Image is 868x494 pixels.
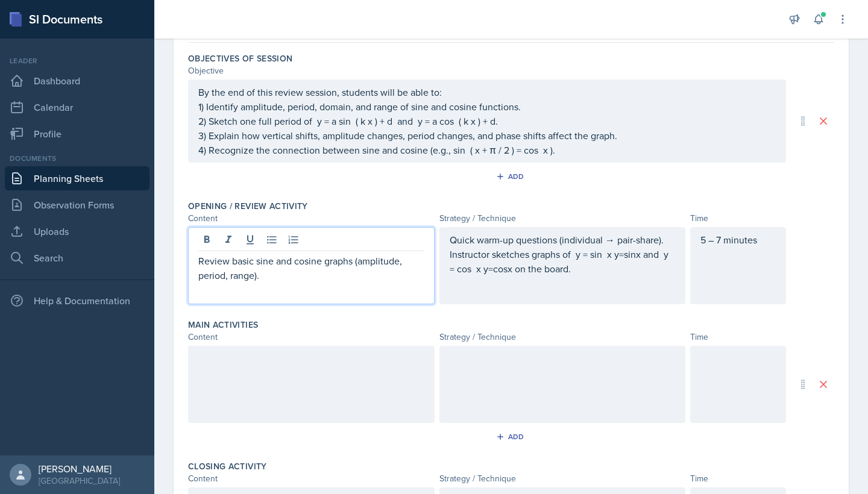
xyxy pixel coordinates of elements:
[700,233,776,247] p: 5 – 7 minutes
[5,95,149,119] a: Calendar
[188,212,435,225] div: Content
[188,331,435,343] div: Content
[5,55,149,66] div: Leader
[439,472,686,485] div: Strategy / Technique
[5,219,149,243] a: Uploads
[188,460,267,472] label: Closing Activity
[5,166,149,190] a: Planning Sheets
[188,472,435,485] div: Content
[5,193,149,217] a: Observation Forms
[198,85,776,99] p: By the end of this review session, students will be able to:
[198,143,776,157] p: 4) Recognize the connection between sine and cosine (e.g., sin ⁡ ( x + π / 2 ) = cos ⁡ x ).
[198,254,424,283] p: Review basic sine and cosine graphs (amplitude, period, range).
[39,475,120,487] div: [GEOGRAPHIC_DATA]
[690,212,786,225] div: Time
[498,432,524,442] div: Add
[198,114,776,128] p: 2) Sketch one full period of y = a sin ⁡ ( k x ) + d and y = a cos ⁡ ( k x ) + d.
[690,331,786,343] div: Time
[188,64,786,77] div: Objective
[5,153,149,164] div: Documents
[198,99,776,114] p: 1) Identify amplitude, period, domain, and range of sine and cosine functions.
[450,233,676,276] p: Quick warm-up questions (individual → pair-share). Instructor sketches graphs of y = sin ⁡ x y=si...
[39,463,120,475] div: [PERSON_NAME]
[188,200,308,212] label: Opening / Review Activity
[439,331,686,343] div: Strategy / Technique
[492,428,531,446] button: Add
[439,212,686,225] div: Strategy / Technique
[5,69,149,93] a: Dashboard
[492,167,531,186] button: Add
[198,128,776,143] p: 3) Explain how vertical shifts, amplitude changes, period changes, and phase shifts affect the gr...
[188,319,258,331] label: Main Activities
[188,52,292,64] label: Objectives of Session
[5,122,149,146] a: Profile
[690,472,786,485] div: Time
[5,289,149,313] div: Help & Documentation
[5,246,149,270] a: Search
[498,172,524,181] div: Add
